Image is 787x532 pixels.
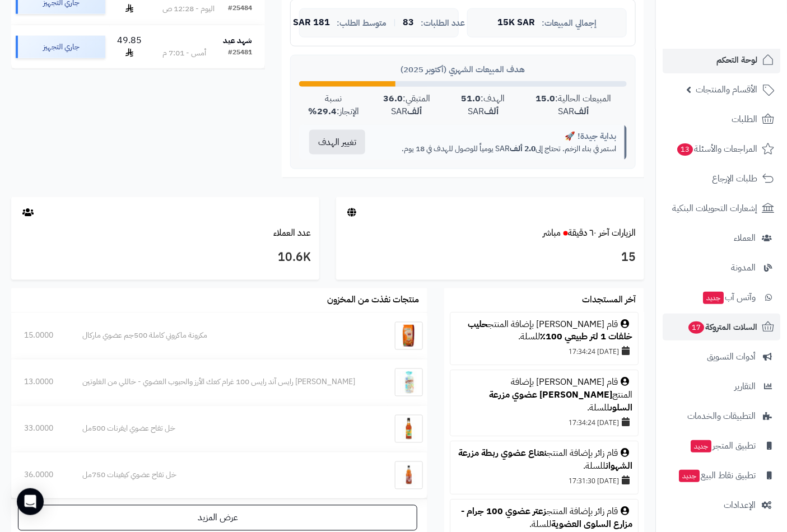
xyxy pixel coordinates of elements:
span: جديد [691,440,711,452]
div: المتبقي: SAR [367,92,446,118]
span: وآتس آب [702,290,756,305]
span: الإعدادات [724,497,756,513]
div: بداية جيدة! 🚀 [384,130,616,142]
span: 17 [688,321,704,334]
span: العملاء [734,230,756,246]
div: أمس - 7:01 م [162,48,206,59]
img: بروبايوس رايس آند رايس 100 غرام كعك الأرز والحبوب العضوي - خاللي من الغلوتين [395,368,423,396]
h3: منتجات نفذت من المخزون [327,296,419,306]
div: خل تفاح عضوي كيفينات 750مل [83,470,375,481]
span: 15K SAR [497,18,535,28]
a: نعناع عضوي ربطة مزرعة الشهوان [458,447,632,473]
div: 15.0000 [24,330,57,342]
strong: 36.0 ألف [383,92,422,118]
div: جاري التجهيز [16,36,105,58]
div: #25481 [228,48,252,59]
h3: آخر المستجدات [582,296,636,306]
strong: 29.4% [308,105,337,118]
span: لوحة التحكم [716,52,757,68]
div: قام زائر بإضافة المنتج للسلة. [456,506,632,531]
img: مكرونة ماكروني كاملة 500جم عضوي ماركال [395,322,423,350]
div: اليوم - 12:28 ص [162,3,215,15]
a: لوحة التحكم [663,46,780,73]
div: 36.0000 [24,470,57,481]
a: الزيارات آخر ٦٠ دقيقةمباشر [543,226,636,240]
span: الأقسام والمنتجات [696,82,757,97]
span: 181 SAR [293,18,330,28]
div: #25484 [228,3,252,15]
span: المراجعات والأسئلة [676,141,757,157]
h3: 15 [344,248,636,267]
div: [DATE] 17:34:24 [456,415,632,431]
span: عدد الطلبات: [421,18,465,28]
div: هدف المبيعات الشهري (أكتوبر 2025) [299,64,627,76]
img: logo-2.png [711,27,776,51]
a: طلبات الإرجاع [663,165,780,192]
div: [DATE] 17:31:30 [456,473,632,489]
span: جديد [679,470,700,482]
span: | [394,18,397,27]
strong: 15.0 ألف [536,92,589,118]
span: إجمالي المبيعات: [542,18,597,28]
a: المدونة [663,254,780,281]
span: إشعارات التحويلات البنكية [672,200,757,216]
strong: شهد عيد [223,35,252,46]
a: التقارير [663,373,780,400]
div: Open Intercom Messenger [17,488,44,515]
div: 33.0000 [24,423,57,435]
a: الطلبات [663,106,780,133]
span: جديد [703,292,724,304]
span: المدونة [731,260,756,276]
span: أدوات التسويق [707,349,756,365]
a: تطبيق المتجرجديد [663,432,780,459]
div: قام [PERSON_NAME] بإضافة المنتج للسلة. [456,319,632,344]
img: خل تفاح عضوي كيفينات 750مل [395,461,423,489]
a: العملاء [663,225,780,251]
span: 83 [403,18,415,28]
div: نسبة الإنجاز: [299,92,367,118]
strong: 51.0 ألف [462,92,499,118]
a: عدد العملاء [273,226,311,240]
a: المراجعات والأسئلة13 [663,136,780,162]
a: عرض المزيد [18,505,417,531]
div: مكرونة ماكروني كاملة 500جم عضوي ماركال [83,330,375,342]
a: [PERSON_NAME] عضوي مزرعة السلوى [489,389,632,415]
strong: 2.0 ألف [510,143,535,155]
h3: 10.6K [20,248,311,267]
div: قام [PERSON_NAME] بإضافة المنتج للسلة. [456,376,632,415]
a: التطبيقات والخدمات [663,403,780,430]
a: أدوات التسويق [663,343,780,370]
span: 13 [677,143,693,156]
img: خل تفاح عضوي ايفرنات 500مل [395,415,423,443]
span: التقارير [734,379,756,394]
div: [DATE] 17:34:24 [456,344,632,360]
span: تطبيق نقاط البيع [678,468,756,483]
button: تغيير الهدف [309,130,365,155]
span: السلات المتروكة [687,319,757,335]
div: خل تفاح عضوي ايفرنات 500مل [83,423,375,435]
a: الإعدادات [663,492,780,519]
a: السلات المتروكة17 [663,314,780,340]
a: تطبيق نقاط البيعجديد [663,462,780,489]
div: قام زائر بإضافة المنتج للسلة. [456,447,632,473]
div: الهدف: SAR [446,92,521,118]
div: المبيعات الحالية: SAR [521,92,627,118]
div: 13.0000 [24,377,57,388]
span: متوسط الطلب: [337,18,387,28]
small: مباشر [543,226,561,240]
a: حليب خلفات 1 لتر طبيعي 100٪؜ [468,318,632,344]
span: تطبيق المتجر [690,438,756,454]
span: التطبيقات والخدمات [687,408,756,424]
div: [PERSON_NAME] رايس آند رايس 100 غرام كعك الأرز والحبوب العضوي - خاللي من الغلوتين [83,377,375,388]
a: إشعارات التحويلات البنكية [663,195,780,222]
p: استمر في بناء الزخم. تحتاج إلى SAR يومياً للوصول للهدف في 18 يوم. [384,143,616,155]
span: طلبات الإرجاع [712,171,757,186]
span: الطلبات [732,111,757,127]
a: وآتس آبجديد [663,284,780,311]
td: 49.85 [110,25,150,69]
a: زعتر عضوي 100 جرام - مزارع السلوى العضوية [461,505,632,531]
